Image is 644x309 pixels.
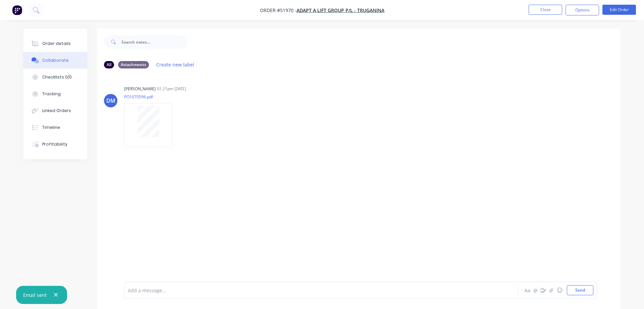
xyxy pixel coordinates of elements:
a: ADAPT A LIFT GROUP P/L - TRUGANINA [297,7,384,13]
button: Checklists 0/0 [23,69,87,86]
div: Linked Orders [42,108,71,114]
button: Order details [23,35,87,52]
button: Close [529,5,562,15]
div: Checklists 0/0 [42,74,72,80]
div: Tracking [42,91,61,97]
button: Create new label [153,60,198,69]
span: Order #51970 - [260,7,297,13]
div: Collaborate [42,57,69,63]
button: Send [567,285,593,295]
button: Tracking [23,86,87,102]
button: @ [531,286,539,294]
div: Email sent [23,292,47,299]
button: Profitability [23,136,87,153]
div: Attachments [118,61,149,68]
div: DM [106,97,115,105]
div: 01:21pm [DATE] [157,86,186,92]
input: Search notes... [121,35,188,49]
div: All [104,61,114,68]
button: ☺ [555,286,563,294]
div: Timeline [42,124,60,131]
div: [PERSON_NAME] [124,86,156,92]
button: Timeline [23,119,87,136]
div: Order details [42,41,71,47]
button: Aa [523,286,531,294]
button: Edit Order [602,5,636,15]
button: Options [566,5,599,15]
img: Factory [12,5,22,15]
button: Linked Orders [23,102,87,119]
button: Collaborate [23,52,87,69]
div: Profitability [42,141,67,147]
p: PO1070596.pdf [124,94,179,100]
